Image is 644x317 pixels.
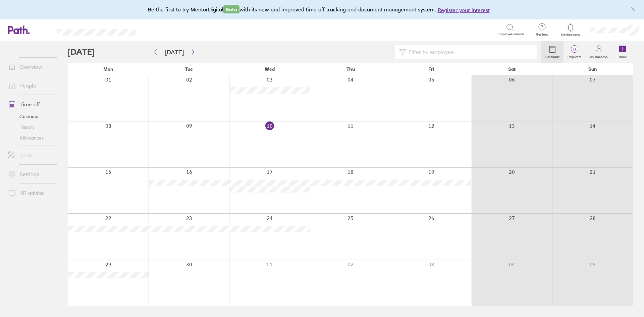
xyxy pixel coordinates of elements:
[185,66,193,72] span: Tue
[3,133,57,143] a: Allowances
[541,53,563,59] label: Calendar
[148,5,496,14] div: Be the first to try MentorDigital with its new and improved time off tracking and document manage...
[3,79,57,92] a: People
[531,33,553,37] span: Get help
[265,66,275,72] span: Wed
[3,122,57,133] a: History
[154,27,171,33] div: Search
[612,41,633,63] a: Book
[541,41,563,63] a: Calendar
[103,66,113,72] span: Mon
[560,23,582,37] a: Notifications
[3,60,57,73] a: Overview
[563,41,585,63] a: 0Requests
[3,149,57,162] a: Tools
[406,46,533,58] input: Filter by employee
[346,66,355,72] span: Thu
[588,66,597,72] span: Sun
[3,186,57,200] a: HR advice
[498,32,524,36] span: Employee search
[438,6,490,14] button: Register your interest
[160,47,189,58] button: [DATE]
[560,33,582,37] span: Notifications
[508,66,516,72] span: Sat
[615,53,631,59] label: Book
[3,111,57,122] a: Calendar
[585,53,612,59] label: My holidays
[3,98,57,111] a: Time off
[428,66,434,72] span: Fri
[563,47,585,52] span: 0
[3,167,57,181] a: Settings
[585,41,612,63] a: My holidays
[563,53,585,59] label: Requests
[223,5,239,13] span: Beta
